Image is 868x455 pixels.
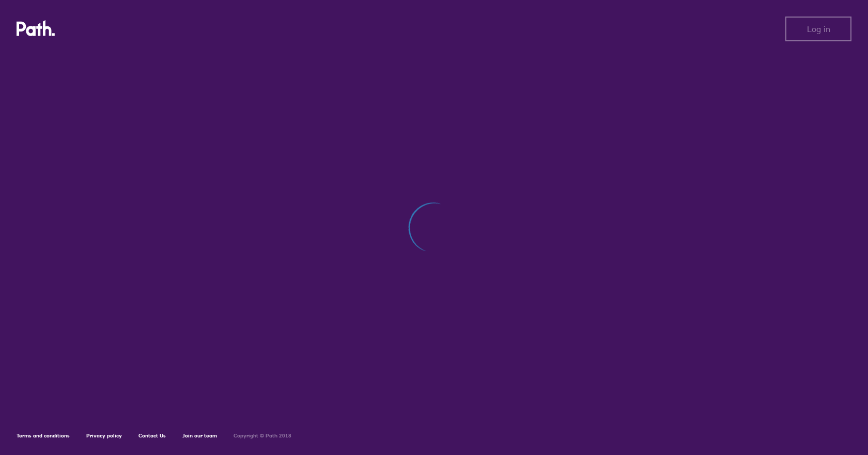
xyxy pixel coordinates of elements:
[234,433,291,439] h6: Copyright © Path 2018
[138,432,166,439] a: Contact Us
[86,432,122,439] a: Privacy policy
[17,432,70,439] a: Terms and conditions
[182,432,217,439] a: Join our team
[807,24,830,34] span: Log in
[785,17,851,41] button: Log in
